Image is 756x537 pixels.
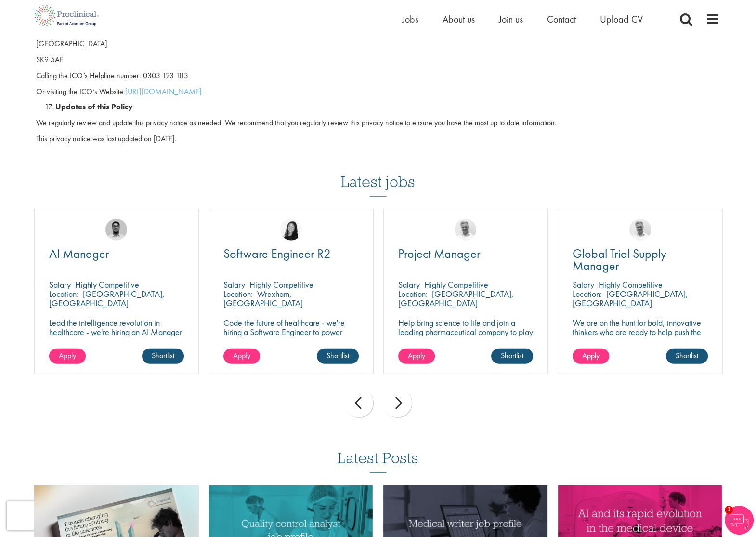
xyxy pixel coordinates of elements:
[49,349,86,364] a: Apply
[36,86,720,97] p: Or visiting the ICO’s Website:
[338,450,418,473] h3: Latest Posts
[341,149,415,197] h3: Latest jobs
[599,279,663,290] p: Highly Competitive
[443,13,475,26] a: About us
[223,318,359,355] p: Code the future of healthcare - we're hiring a Software Engineer to power innovation and precisio...
[36,70,720,81] p: Calling the ICO’s Helpline number: 0303 123 1113
[59,350,76,361] span: Apply
[573,288,688,309] p: [GEOGRAPHIC_DATA], [GEOGRAPHIC_DATA]
[573,245,666,274] span: Global Trial Supply Manager
[223,248,359,260] a: Software Engineer R2
[233,350,250,361] span: Apply
[49,288,165,309] p: [GEOGRAPHIC_DATA], [GEOGRAPHIC_DATA]
[398,349,435,364] a: Apply
[666,349,708,364] a: Shortlist
[398,248,534,260] a: Project Manager
[49,288,78,299] span: Location:
[142,349,184,364] a: Shortlist
[49,279,71,290] span: Salary
[223,349,260,364] a: Apply
[398,245,481,262] span: Project Manager
[547,13,576,26] a: Contact
[600,13,643,26] a: Upload CV
[36,39,720,50] p: [GEOGRAPHIC_DATA]
[36,54,720,66] p: SK9 5AF
[398,318,534,355] p: Help bring science to life and join a leading pharmaceutical company to play a key role in overse...
[75,279,139,290] p: Highly Competitive
[725,506,754,535] img: Chatbot
[49,248,184,260] a: AI Manager
[424,279,488,290] p: Highly Competitive
[573,349,609,364] a: Apply
[36,118,720,129] p: We regularly review and update this privacy notice as needed. We recommend that you regularly rev...
[317,349,359,364] a: Shortlist
[223,288,303,309] p: Wrexham, [GEOGRAPHIC_DATA]
[573,279,594,290] span: Salary
[7,501,130,530] iframe: reCAPTCHA
[55,102,133,112] strong: Updates of this Policy
[36,134,720,145] p: This privacy notice was last updated on [DATE].
[125,86,202,96] a: [URL][DOMAIN_NAME]
[573,288,602,299] span: Location:
[582,350,600,361] span: Apply
[49,245,109,262] span: AI Manager
[402,13,418,26] a: Jobs
[249,279,313,290] p: Highly Competitive
[408,350,425,361] span: Apply
[344,389,373,417] div: prev
[398,288,514,309] p: [GEOGRAPHIC_DATA], [GEOGRAPHIC_DATA]
[223,279,245,290] span: Salary
[629,219,651,241] img: Joshua Bye
[383,389,412,417] div: next
[398,279,420,290] span: Salary
[491,349,533,364] a: Shortlist
[455,219,476,241] img: Joshua Bye
[105,219,127,241] img: Timothy Deschamps
[49,318,184,355] p: Lead the intelligence revolution in healthcare - we're hiring an AI Manager to transform patient ...
[223,288,253,299] span: Location:
[280,219,302,241] img: Numhom Sudsok
[499,13,523,26] a: Join us
[725,506,733,514] span: 1
[573,248,708,272] a: Global Trial Supply Manager
[573,318,708,355] p: We are on the hunt for bold, innovative thinkers who are ready to help push the boundaries of sci...
[398,288,428,299] span: Location:
[223,245,331,262] span: Software Engineer R2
